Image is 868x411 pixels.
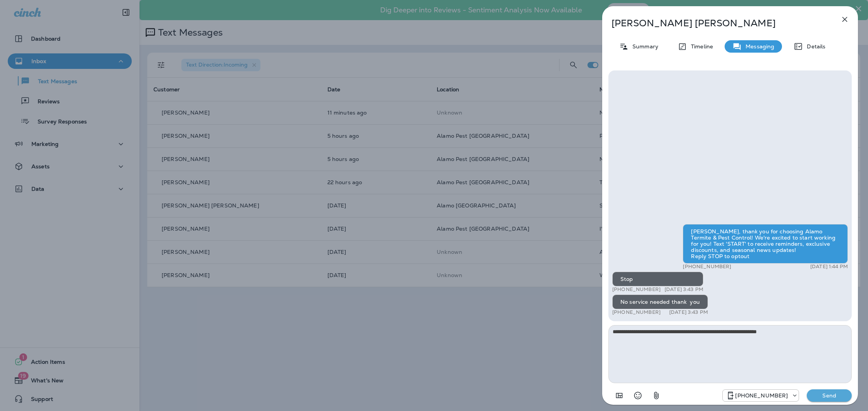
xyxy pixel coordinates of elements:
div: [PERSON_NAME], thank you for choosing Alamo Termite & Pest Control! We're excited to start workin... [683,224,848,264]
p: Messaging [742,43,774,50]
button: Add in a premade template [611,388,627,403]
p: Timeline [687,43,713,50]
p: Summary [629,43,658,50]
p: Send [813,392,846,399]
button: Send [807,389,852,402]
p: [PERSON_NAME] [PERSON_NAME] [611,18,823,29]
p: [PHONE_NUMBER] [683,264,731,270]
p: Details [803,43,825,50]
p: [DATE] 3:43 PM [669,309,708,315]
div: +1 (817) 204-6820 [723,391,799,400]
p: [PHONE_NUMBER] [735,392,788,399]
p: [DATE] 1:44 PM [810,264,848,270]
button: Select an emoji [630,388,646,403]
div: Stop [612,272,703,286]
div: No service needed thank you [612,295,708,309]
p: [PHONE_NUMBER] [612,309,661,315]
p: [PHONE_NUMBER] [612,286,661,293]
p: [DATE] 3:43 PM [665,286,703,293]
